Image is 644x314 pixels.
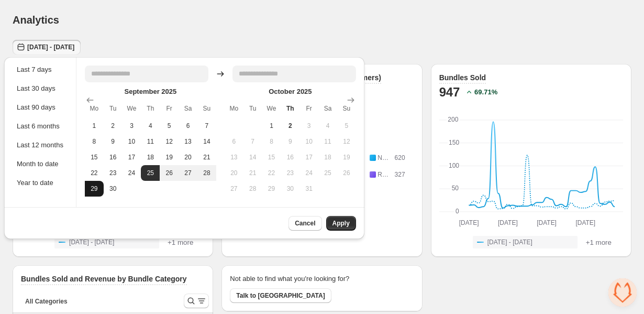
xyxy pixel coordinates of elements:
button: Apply [326,216,356,231]
span: All Categories [25,297,68,306]
caption: October 2025 [225,86,356,99]
div: 打開聊天 [608,278,637,307]
button: Tuesday October 8 2025 [262,134,281,149]
button: Sunday October 6 2025 [225,134,243,149]
button: Tuesday September 24 2025 [123,165,141,181]
th: Thursday [141,99,160,118]
th: Sunday [197,99,216,118]
th: Tuesday [104,99,123,118]
button: Monday October 28 2025 [243,181,262,197]
text: [DATE] [498,219,518,226]
div: Last 7 days [17,64,63,75]
button: Saturday September 21 2025 [197,149,216,165]
h2: 69.71 % [474,87,497,98]
span: [DATE] - [DATE] [487,238,532,246]
span: 327 [395,171,405,178]
button: Today Wednesday October 2 2025 [281,118,299,134]
button: Thursday September 12 2025 [160,134,179,149]
th: Wednesday [123,99,141,118]
button: Sunday October 27 2025 [225,181,243,197]
button: Start of range Wednesday September 25 2025 [141,165,160,181]
div: Last 30 days [17,83,63,94]
button: Saturday October 26 2025 [337,165,356,181]
button: Sunday September 29 2025 [85,181,104,197]
button: Monday October 14 2025 [243,149,262,165]
button: Friday October 4 2025 [318,118,337,134]
th: Saturday [318,99,337,118]
button: Sunday September 8 2025 [85,134,104,149]
button: Sunday October 20 2025 [225,165,243,181]
caption: September 2025 [85,86,216,99]
td: New Customer [375,152,394,164]
text: [DATE] [537,219,557,226]
td: Repeat Customer [375,169,394,180]
button: Saturday September 28 2025 [197,165,216,181]
button: Tuesday October 29 2025 [262,181,281,197]
button: Friday October 25 2025 [318,165,337,181]
h1: Analytics [13,14,59,26]
h3: Bundles Sold [439,72,486,83]
span: 620 [395,154,405,161]
button: Saturday October 5 2025 [337,118,356,134]
text: 0 [456,208,459,215]
button: Thursday October 17 2025 [299,149,318,165]
h2: 947 [439,84,460,101]
button: Thursday October 10 2025 [299,134,318,149]
button: Thursday October 31 2025 [299,181,318,197]
button: Monday October 7 2025 [243,134,262,149]
button: Tuesday October 1 2025 [262,118,281,134]
th: Monday [85,99,104,118]
th: Friday [160,99,179,118]
button: Sunday October 13 2025 [225,149,243,165]
text: 50 [451,185,459,192]
button: Thursday September 5 2025 [160,118,179,134]
button: Sunday September 15 2025 [85,149,104,165]
button: Friday September 20 2025 [179,149,197,165]
th: Friday [299,99,318,118]
button: Thursday September 26 2025 [160,165,179,181]
button: Wednesday October 30 2025 [281,181,299,197]
th: Monday [225,99,243,118]
button: Thursday October 24 2025 [299,165,318,181]
button: Monday October 21 2025 [243,165,262,181]
th: Sunday [337,99,356,118]
span: Apply [332,219,350,228]
button: Sunday September 1 2025 [85,118,104,134]
span: [DATE] - [DATE] [27,43,74,51]
button: Show previous month, August 2025 [83,93,97,107]
div: Last 6 months [17,121,63,132]
text: [DATE] [575,219,595,226]
button: Wednesday September 11 2025 [141,134,160,149]
button: Friday September 13 2025 [179,134,197,149]
div: Last 12 months [17,140,63,150]
button: Wednesday October 16 2025 [281,149,299,165]
button: Wednesday October 9 2025 [281,134,299,149]
div: Last 90 days [17,102,63,113]
th: Saturday [179,99,197,118]
button: Tuesday September 10 2025 [123,134,141,149]
button: Wednesday October 23 2025 [281,165,299,181]
text: 100 [449,162,459,169]
text: [DATE] [459,219,479,226]
text: 150 [449,139,459,146]
h3: Bundles Sold and Revenue by Bundle Category [21,274,187,284]
span: New Customer [377,154,419,161]
button: Show next month, November 2025 [343,93,358,107]
button: Friday September 27 2025 [179,165,197,181]
button: [DATE] - [DATE] [13,40,81,55]
button: Thursday October 3 2025 [299,118,318,134]
h2: Not able to find what you're looking for? [230,274,349,284]
th: Thursday [281,99,299,118]
button: Sunday September 22 2025 [85,165,104,181]
button: Monday September 30 2025 [104,181,123,197]
button: +1 more [583,236,615,248]
span: Cancel [295,219,315,228]
button: Monday September 9 2025 [104,134,123,149]
button: Thursday September 19 2025 [160,149,179,165]
button: Saturday September 14 2025 [197,134,216,149]
button: Wednesday September 18 2025 [141,149,160,165]
button: Tuesday October 15 2025 [262,149,281,165]
button: Saturday October 19 2025 [337,149,356,165]
text: 200 [448,116,458,123]
button: Talk to [GEOGRAPHIC_DATA] [230,288,331,303]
